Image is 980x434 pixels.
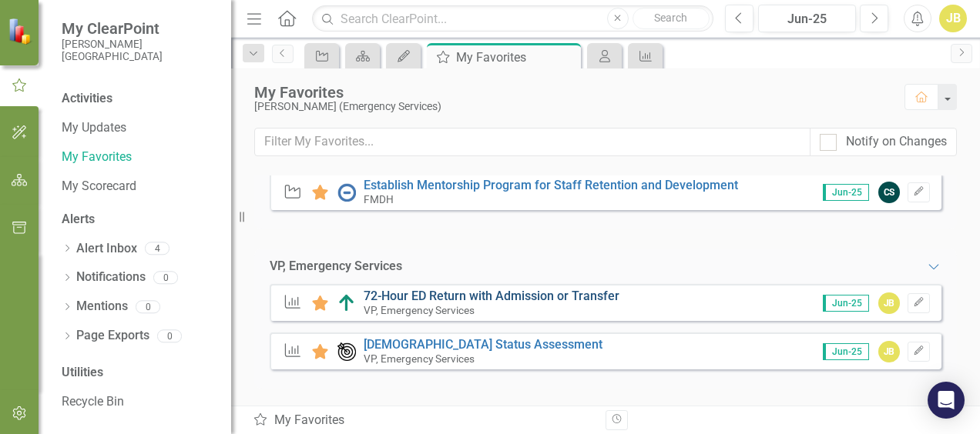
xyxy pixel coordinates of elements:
div: 0 [136,300,160,313]
div: 0 [153,271,178,284]
div: My Favorites [254,84,889,101]
div: Notify on Changes [846,133,947,151]
span: Jun-25 [823,295,869,312]
div: Jun-25 [764,10,851,28]
div: JB [878,341,900,362]
input: Filter My Favorites... [254,128,811,156]
div: Activities [62,90,216,108]
a: Alert Inbox [76,240,137,258]
div: Open Intercom Messenger [928,382,965,419]
div: VP, Emergency Services [270,258,402,275]
small: FMDH [364,193,394,205]
small: VP, Emergency Services [364,304,475,316]
div: Alerts [62,211,216,229]
span: My ClearPoint [62,19,216,38]
span: Jun-25 [823,184,869,201]
button: JB [939,5,967,32]
div: CS [878,182,900,203]
a: [DEMOGRAPHIC_DATA] Status Assessment [364,337,602,352]
div: 0 [157,329,182,342]
small: [PERSON_NAME][GEOGRAPHIC_DATA] [62,38,216,63]
span: Search [654,12,687,24]
a: My Favorites [62,149,216,166]
a: Establish Mentorship Program for Staff Retention and Development [364,178,738,192]
div: Utilities [62,364,216,382]
img: On Target [337,342,356,361]
small: VP, Emergency Services [364,352,475,365]
img: ClearPoint Strategy [8,18,35,45]
a: Mentions [76,298,128,315]
a: Page Exports [76,327,149,345]
a: Notifications [76,269,146,286]
a: 72-Hour ED Return with Admission or Transfer [364,289,619,303]
div: [PERSON_NAME] (Emergency Services) [254,101,889,112]
img: Above Target [337,294,356,312]
img: No Information [337,183,356,202]
div: 4 [145,242,169,255]
button: Jun-25 [758,5,856,32]
div: My Favorites [456,48,577,67]
div: JB [878,292,900,314]
span: Jun-25 [823,343,869,360]
a: My Updates [62,119,216,137]
div: My Favorites [253,412,594,429]
a: Recycle Bin [62,393,216,411]
a: My Scorecard [62,178,216,195]
input: Search ClearPoint... [312,5,713,32]
button: Search [633,8,710,29]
